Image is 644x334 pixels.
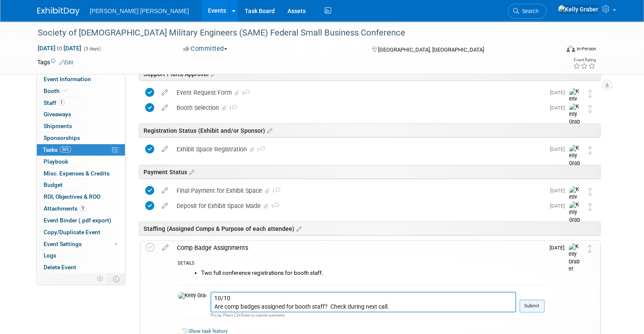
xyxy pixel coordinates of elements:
[37,203,125,214] a: Attachments9
[44,88,69,94] span: Booth
[569,103,582,133] img: Kelly Graber
[37,97,125,109] a: Staff1
[550,188,569,194] span: [DATE]
[158,145,172,153] a: edit
[519,8,539,14] span: Search
[44,241,82,247] span: Event Settings
[178,292,206,300] img: Kelly Graber
[569,243,581,273] img: Kelly Graber
[44,217,111,224] span: Event Binder (.pdf export)
[37,156,125,167] a: Playbook
[139,123,600,137] div: Registration Status (Exhibit and/or Sponsor)
[37,132,125,144] a: Sponsorships
[44,111,71,118] span: Giveaways
[158,244,173,252] a: edit
[44,134,80,141] span: Sponsorships
[37,191,125,203] a: ROI, Objectives & ROO
[569,186,582,216] img: Kelly Graber
[178,260,544,268] div: DETAILS
[180,44,231,53] button: Committed
[44,158,68,165] span: Playbook
[139,165,600,179] div: Payment Status
[588,245,592,253] i: Move task
[44,123,72,129] span: Shipments
[158,187,172,194] a: edit
[588,146,592,154] i: Move task
[265,126,272,134] a: Edit sections
[37,250,125,261] a: Logs
[201,270,544,277] li: Two full conference registrations for booth staff.
[173,241,544,255] div: Comp Badge Assignments
[569,201,582,231] img: Kelly Graber
[271,189,280,194] span: 1
[588,90,592,98] i: Move task
[567,45,575,52] img: Format-Inperson.png
[188,328,227,334] a: Show task history
[80,205,86,211] span: 9
[83,46,101,52] span: (3 days)
[172,101,545,115] div: Booth Selection
[139,222,600,235] div: Staffing (Assigned Comps & Purpose of each attendee)
[550,245,569,251] span: [DATE]
[44,193,100,200] span: ROI, Objectives & ROO
[588,203,592,211] i: Move task
[44,252,56,259] span: Logs
[90,8,189,14] span: [PERSON_NAME] [PERSON_NAME]
[55,45,64,52] span: to
[550,105,569,111] span: [DATE]
[37,109,125,120] a: Giveaways
[508,4,547,19] a: Search
[514,44,596,57] div: Event Format
[37,58,73,66] td: Tags
[59,60,73,66] a: Edit
[158,89,172,96] a: edit
[158,202,172,210] a: edit
[210,312,516,318] div: Pro tip: Press Ctrl-Enter to submit comment.
[44,170,110,177] span: Misc. Expenses & Credits
[378,47,484,53] span: [GEOGRAPHIC_DATA], [GEOGRAPHIC_DATA]
[187,167,194,176] a: Edit sections
[294,224,301,233] a: Edit sections
[37,179,125,191] a: Budget
[44,229,100,235] span: Copy/Duplicate Event
[37,74,125,85] a: Event Information
[576,46,596,52] div: In-Person
[37,238,125,250] a: Event Settings
[550,203,569,209] span: [DATE]
[588,188,592,196] i: Move task
[256,147,265,153] span: 1
[209,69,216,78] a: Edit sections
[37,7,80,16] img: ExhibitDay
[172,183,545,198] div: Final Payment for Exhibit Space
[158,104,172,112] a: edit
[64,88,68,93] i: Booth reservation complete
[569,145,582,175] img: Kelly Graber
[172,142,545,156] div: Exhibit Space Registration
[172,85,545,100] div: Event Request Form
[37,120,125,132] a: Shipments
[58,99,65,106] span: 1
[60,146,71,153] span: 56%
[573,58,596,62] div: Event Rating
[44,76,91,82] span: Event Information
[240,90,250,96] span: 3
[172,199,545,213] div: Deposit for Exhibit Space Made
[44,264,76,271] span: Delete Event
[550,90,569,96] span: [DATE]
[44,181,63,188] span: Budget
[520,300,544,312] button: Submit
[35,25,549,41] div: Society of [DEMOGRAPHIC_DATA] Military Engineers (SAME) Federal Small Business Conference
[37,144,125,156] a: Tasks56%
[37,227,125,238] a: Copy/Duplicate Event
[37,262,125,273] a: Delete Event
[270,204,279,209] span: 1
[558,5,599,14] img: Kelly Graber
[588,105,592,113] i: Move task
[108,274,125,285] td: Toggle Event Tabs
[228,106,237,111] span: 1
[550,146,569,152] span: [DATE]
[37,168,125,179] a: Misc. Expenses & Credits
[37,85,125,97] a: Booth
[44,99,65,106] span: Staff
[44,205,86,212] span: Attachments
